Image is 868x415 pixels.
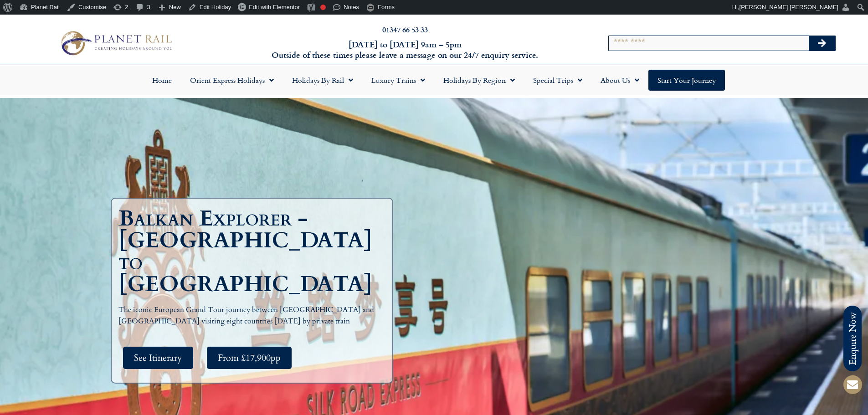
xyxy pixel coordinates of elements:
a: Start your Journey [648,70,725,91]
a: See Itinerary [123,347,193,369]
a: Holidays by Rail [283,70,362,91]
span: [PERSON_NAME] [PERSON_NAME] [740,4,838,10]
button: Search [809,36,835,51]
span: From £17,900pp [218,352,281,364]
a: From £17,900pp [207,347,292,369]
a: Luxury Trains [362,70,434,91]
a: About Us [591,70,648,91]
h1: Balkan Explorer - [GEOGRAPHIC_DATA] to [GEOGRAPHIC_DATA] [118,208,390,295]
nav: Menu [5,70,863,91]
h6: [DATE] to [DATE] 9am – 5pm Outside of these times please leave a message on our 24/7 enquiry serv... [234,39,576,61]
a: 01347 66 53 33 [382,24,428,35]
img: Planet Rail Train Holidays Logo [56,28,175,57]
p: The iconic European Grand Tour journey between [GEOGRAPHIC_DATA] and [GEOGRAPHIC_DATA] visiting e... [118,304,390,328]
a: Home [143,70,181,91]
span: See Itinerary [134,352,182,364]
span: Edit with Elementor [249,4,300,10]
a: Orient Express Holidays [181,70,283,91]
div: Focus keyphrase not set [320,5,326,10]
a: Holidays by Region [434,70,524,91]
a: Special Trips [524,70,591,91]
